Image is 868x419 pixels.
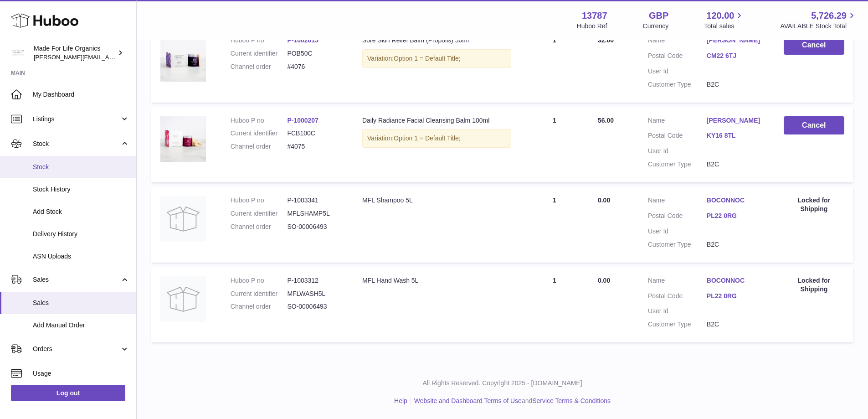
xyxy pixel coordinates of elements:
dd: P-1003341 [287,196,344,205]
div: MFL Hand Wash 5L [362,276,511,285]
dd: POB50C [287,49,344,58]
span: Usage [33,369,129,378]
dt: Name [648,116,707,127]
a: P-1000207 [287,117,318,124]
dd: B2C [707,80,765,89]
td: 1 [520,267,589,343]
a: Log out [11,385,125,401]
span: [PERSON_NAME][EMAIL_ADDRESS][PERSON_NAME][DOMAIN_NAME] [34,53,231,61]
dt: Customer Type [648,240,707,249]
a: PL22 0RG [707,292,765,300]
button: Cancel [784,36,844,55]
dt: Postal Code [648,52,707,62]
td: 1 [520,107,589,183]
div: Variation: [362,49,511,68]
dt: Huboo P no [231,276,288,285]
dt: User Id [648,307,707,316]
img: geoff.winwood@madeforlifeorganics.com [11,46,25,60]
p: All Rights Reserved. Copyright 2025 - [DOMAIN_NAME] [144,379,861,388]
span: AVAILABLE Stock Total [780,22,857,31]
dt: Name [648,196,707,207]
dd: B2C [707,320,765,329]
a: BOCONNOC [707,276,765,285]
dt: Current identifier [231,49,288,58]
dt: User Id [648,67,707,76]
strong: GBP [649,10,668,22]
span: Sales [33,299,129,307]
span: Add Manual Order [33,321,129,330]
span: 120.00 [706,10,734,22]
span: 5,726.29 [811,10,847,22]
div: MFL Shampoo 5L [362,196,511,205]
a: [PERSON_NAME] [707,116,765,125]
span: Option 1 = Default Title; [394,134,461,142]
span: Delivery History [33,230,129,238]
dt: Huboo P no [231,116,288,125]
span: My Dashboard [33,90,129,99]
dt: User Id [648,227,707,236]
span: ASN Uploads [33,252,129,261]
dd: #4076 [287,62,344,71]
dt: Huboo P no [231,36,288,45]
span: Orders [33,345,120,353]
span: Stock [33,140,120,148]
td: 1 [520,187,589,263]
span: Stock History [33,185,129,194]
dd: FCB100C [287,129,344,138]
dd: SO-00006493 [287,222,344,231]
dt: Customer Type [648,320,707,329]
dd: #4075 [287,142,344,151]
a: CM22 6TJ [707,52,765,60]
div: Locked for Shipping [784,196,844,213]
dd: MFLSHAMP5L [287,209,344,218]
dt: Postal Code [648,131,707,142]
dt: Name [648,36,707,47]
a: PL22 0RG [707,212,765,220]
dt: Postal Code [648,292,707,303]
span: Stock [33,163,129,171]
button: Cancel [784,116,844,135]
a: P-1002015 [287,36,318,44]
dt: Channel order [231,222,288,231]
a: 5,726.29 AVAILABLE Stock Total [780,10,857,31]
img: no-photo.jpg [160,276,206,322]
dd: MFLWASH5L [287,290,344,298]
span: Add Stock [33,207,129,216]
strong: 13787 [582,10,607,22]
span: Sales [33,275,120,284]
div: Sore Skin Relief Balm (Propolis) 50ml [362,36,511,45]
div: Currency [643,22,669,31]
dt: Current identifier [231,129,288,138]
span: 56.00 [598,117,614,124]
span: 0.00 [598,277,610,284]
a: Website and Dashboard Terms of Use [414,397,522,404]
div: Variation: [362,129,511,148]
div: Made For Life Organics [34,44,116,62]
dd: P-1003312 [287,276,344,285]
dt: User Id [648,147,707,155]
a: Help [394,397,407,404]
a: BOCONNOC [707,196,765,205]
dt: Name [648,276,707,287]
dt: Current identifier [231,290,288,298]
div: Huboo Ref [577,22,607,31]
img: daily-radiance-facial-cleansing-balm-100ml-fcb100c-1_995858cb-a846-4b22-a335-6d27998d1aea.jpg [160,116,206,162]
span: Total sales [704,22,745,31]
dd: B2C [707,240,765,249]
span: Listings [33,115,120,124]
td: 1 [520,27,589,103]
dt: Channel order [231,302,288,311]
dt: Customer Type [648,80,707,89]
div: Daily Radiance Facial Cleansing Balm 100ml [362,116,511,125]
dt: Customer Type [648,160,707,169]
a: [PERSON_NAME] [707,36,765,45]
a: KY16 8TL [707,131,765,140]
dt: Channel order [231,142,288,151]
span: 32.00 [598,36,614,44]
img: sore-skin-relief-balm-_propolis_-50ml-pob50c-1-v1.jpg [160,36,206,82]
img: no-photo.jpg [160,196,206,242]
a: Service Terms & Conditions [532,397,611,404]
div: Locked for Shipping [784,276,844,294]
dd: SO-00006493 [287,302,344,311]
dd: B2C [707,160,765,169]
